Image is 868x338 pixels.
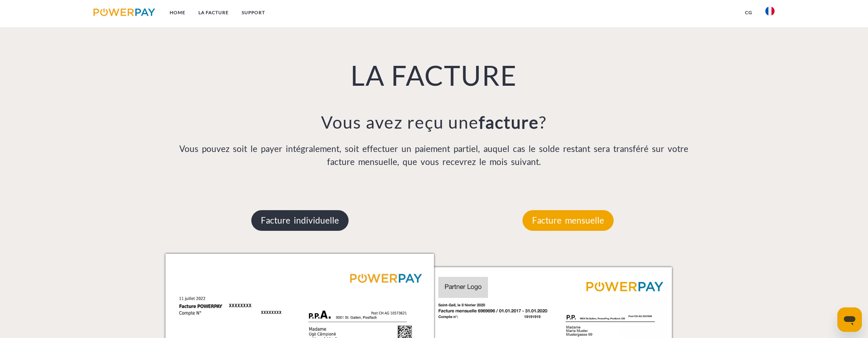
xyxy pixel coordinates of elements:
img: fr [765,7,775,16]
img: logo-powerpay.svg [93,8,155,16]
b: facture [479,112,539,132]
iframe: Bouton de lancement de la fenêtre de messagerie [837,307,862,332]
a: Home [163,6,192,20]
h1: LA FACTURE [165,58,703,92]
a: Support [235,6,272,20]
p: Facture individuelle [251,210,349,231]
h3: Vous avez reçu une ? [165,111,703,133]
p: Vous pouvez soit le payer intégralement, soit effectuer un paiement partiel, auquel cas le solde ... [165,142,703,168]
a: LA FACTURE [192,6,235,20]
p: Facture mensuelle [522,210,614,231]
a: CG [739,6,759,20]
